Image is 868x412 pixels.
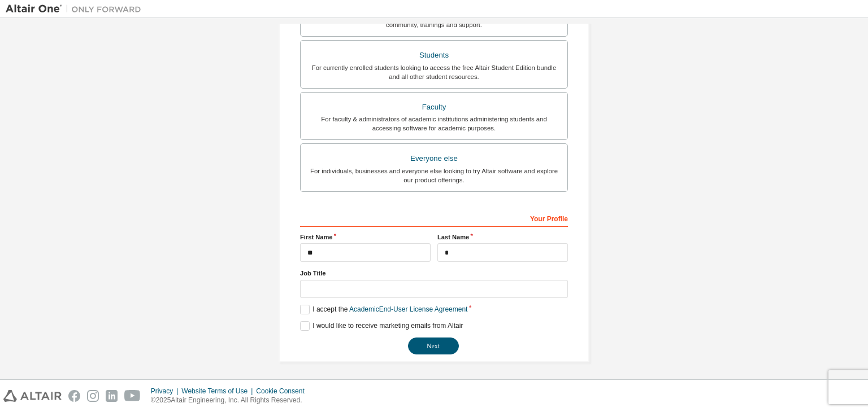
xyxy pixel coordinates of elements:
div: For currently enrolled students looking to access the free Altair Student Edition bundle and all ... [307,63,561,81]
a: Academic End-User License Agreement [349,305,467,313]
button: Next [408,338,459,354]
img: youtube.svg [124,390,141,402]
img: altair_logo.svg [3,390,62,402]
div: Your Profile [300,209,568,227]
label: Job Title [300,269,568,278]
img: linkedin.svg [106,390,118,402]
div: Website Terms of Use [181,387,256,396]
img: Altair One [6,3,147,15]
label: Last Name [437,233,568,242]
div: Everyone else [307,151,561,166]
div: For individuals, businesses and everyone else looking to try Altair software and explore our prod... [307,166,561,185]
div: Students [307,47,561,63]
img: instagram.svg [87,390,99,402]
div: Cookie Consent [256,387,311,396]
label: I would like to receive marketing emails from Altair [300,321,463,331]
label: First Name [300,233,431,242]
img: facebook.svg [68,390,80,402]
div: Privacy [151,387,181,396]
div: For faculty & administrators of academic institutions administering students and accessing softwa... [307,115,561,133]
label: I accept the [300,305,467,314]
div: Faculty [307,99,561,115]
p: © 2025 Altair Engineering, Inc. All Rights Reserved. [151,396,311,405]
